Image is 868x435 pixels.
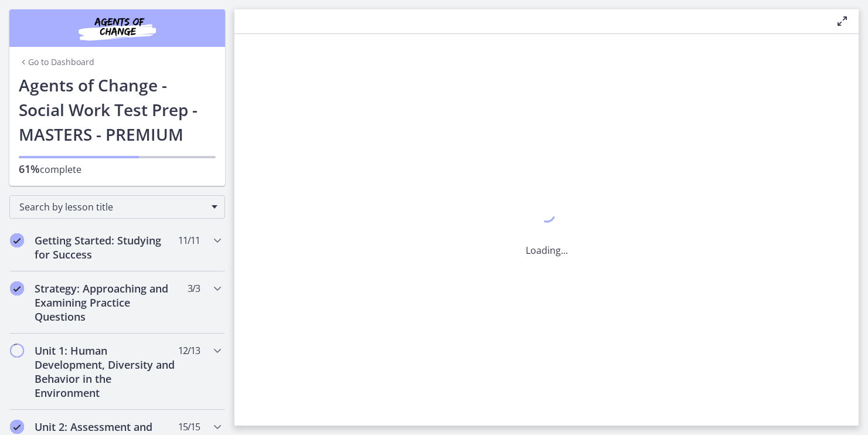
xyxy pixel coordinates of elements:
[10,281,24,295] i: Completed
[526,202,568,229] div: 1
[19,56,94,68] a: Go to Dashboard
[188,281,200,295] span: 3 / 3
[526,243,568,257] p: Loading...
[10,233,24,247] i: Completed
[35,233,178,261] h2: Getting Started: Studying for Success
[19,73,216,147] h1: Agents of Change - Social Work Test Prep - MASTERS - PREMIUM
[178,344,200,358] span: 12 / 13
[35,281,178,324] h2: Strategy: Approaching and Examining Practice Questions
[19,200,206,213] span: Search by lesson title
[35,344,178,400] h2: Unit 1: Human Development, Diversity and Behavior in the Environment
[19,162,216,176] p: complete
[19,162,40,176] span: 61%
[178,420,200,434] span: 15 / 15
[178,233,200,247] span: 11 / 11
[47,14,188,42] img: Agents of Change
[9,195,225,219] div: Search by lesson title
[10,420,24,434] i: Completed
